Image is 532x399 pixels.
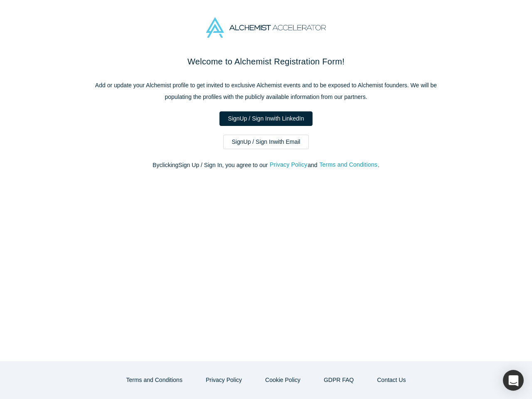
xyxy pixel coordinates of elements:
a: SignUp / Sign Inwith LinkedIn [219,111,313,126]
a: GDPR FAQ [315,373,362,387]
button: Privacy Policy [197,373,251,387]
a: SignUp / Sign Inwith Email [223,135,309,149]
button: Terms and Conditions [319,160,378,170]
button: Contact Us [368,373,414,387]
img: Alchemist Accelerator Logo [206,17,326,38]
p: By clicking Sign Up / Sign In , you agree to our and . [91,161,441,170]
button: Terms and Conditions [118,373,191,387]
p: Add or update your Alchemist profile to get invited to exclusive Alchemist events and to be expos... [91,79,441,103]
button: Privacy Policy [269,160,308,170]
button: Cookie Policy [256,373,309,387]
h2: Welcome to Alchemist Registration Form! [91,55,441,68]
